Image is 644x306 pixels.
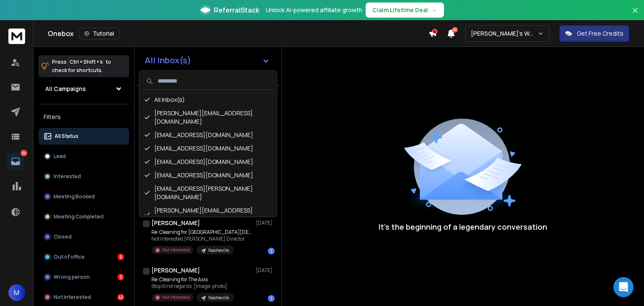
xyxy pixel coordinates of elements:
p: Nasheville [208,247,229,254]
p: Nasheville [208,295,229,301]
div: [PERSON_NAME][EMAIL_ADDRESS][DOMAIN_NAME] [141,106,275,128]
p: Get Free Credits [577,29,623,38]
p: Not Interested [54,294,91,301]
p: Unlock AI-powered affiliate growth [266,6,362,14]
div: [EMAIL_ADDRESS][PERSON_NAME][DOMAIN_NAME] [141,182,275,204]
div: [EMAIL_ADDRESS][DOMAIN_NAME] [141,155,275,169]
span: M [8,284,25,301]
p: 54 [21,150,27,156]
span: → [431,6,437,14]
button: Tutorial [79,28,119,39]
div: [EMAIL_ADDRESS][DOMAIN_NAME] [141,169,275,182]
p: Lead [54,153,66,160]
span: 50 [452,27,458,33]
div: 1 [268,295,275,302]
div: 5 [117,274,124,280]
div: [EMAIL_ADDRESS][DOMAIN_NAME] [141,142,275,155]
p: Not Interested [162,294,190,301]
div: [EMAIL_ADDRESS][DOMAIN_NAME] [141,128,275,142]
p: It’s the beginning of a legendary conversation [379,221,547,233]
p: [DATE] [256,267,275,274]
div: Onebox [48,28,428,39]
p: Interested [54,173,81,180]
p: Wrong person [54,274,90,280]
p: Meeting Completed [54,213,104,220]
span: ReferralStack [214,5,259,15]
p: Not Interested [162,247,190,253]
span: Ctrl + Shift + k [68,57,104,67]
div: 6 [117,254,124,260]
div: 43 [117,294,124,301]
p: [DATE] [256,220,275,226]
p: All Status [55,133,78,140]
p: [PERSON_NAME]'s Workspace [471,29,538,38]
h1: All Inbox(s) [145,56,191,65]
button: Claim Lifetime Deal [366,3,444,18]
div: All Inbox(s) [141,93,275,106]
div: 1 [268,248,275,254]
div: [PERSON_NAME][EMAIL_ADDRESS][DOMAIN_NAME] [141,204,275,226]
h1: [PERSON_NAME] [151,219,200,227]
p: Re: Cleaning for The Axis [151,276,234,283]
p: Stop Kind regards, [image: photo] [151,283,234,290]
button: Close banner [630,5,641,25]
p: Re: Cleaning for [GEOGRAPHIC_DATA][DEMOGRAPHIC_DATA] [151,229,252,236]
div: Open Intercom Messenger [613,277,634,297]
h3: Filters [39,111,129,123]
p: Not interested [PERSON_NAME] Director [151,236,252,242]
p: Out of office [54,254,85,260]
h1: All Campaigns [45,85,86,93]
p: Meeting Booked [54,193,95,200]
p: Closed [54,233,72,240]
p: Press to check for shortcuts. [52,58,111,75]
h1: [PERSON_NAME] [151,266,200,275]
